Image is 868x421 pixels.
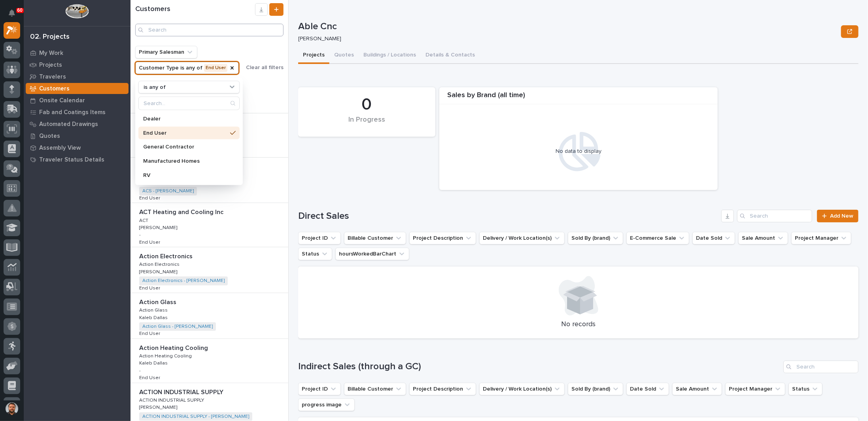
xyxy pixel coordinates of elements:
[142,188,194,194] a: ACS - [PERSON_NAME]
[39,62,62,69] p: Projects
[672,383,722,395] button: Sale Amount
[24,71,130,83] a: Travelers
[817,210,859,222] a: Add New
[130,203,288,247] a: ACT Heating and Cooling IncACT Heating and Cooling Inc ACTACT [PERSON_NAME][PERSON_NAME] -End Use...
[143,145,227,150] p: General Contractor
[17,8,23,13] p: 60
[139,359,169,366] p: Kaleb Dallas
[568,383,623,395] button: Sold By (brand)
[344,232,406,244] button: Billable Customer
[421,47,480,64] button: Details & Contacts
[439,91,718,104] div: Sales by Brand (all time)
[246,64,284,71] span: Clear all filters
[65,4,89,19] img: Workspace Logo
[298,383,341,395] button: Project ID
[738,232,788,244] button: Sale Amount
[308,320,849,329] p: No records
[39,50,63,57] p: My Work
[135,24,284,36] input: Search
[39,133,60,140] p: Quotes
[409,232,476,244] button: Project Description
[312,116,422,132] div: In Progress
[39,156,104,164] p: Traveler Status Details
[24,106,130,118] a: Fab and Coatings Items
[135,46,197,58] button: Primary Salesman
[139,268,179,275] p: [PERSON_NAME]
[24,59,130,71] a: Projects
[4,5,20,21] button: Notifications
[144,84,166,90] p: is any of
[24,47,130,59] a: My Work
[298,47,329,64] button: Projects
[130,68,288,113] a: Acoustical Sheetmetal CompanyAcoustical Sheetmetal Company Acoustical SheetmetalAcoustical Sheetm...
[298,248,332,260] button: Status
[135,62,239,74] button: Customer Type
[142,414,249,419] a: ACTION INDUSTRIAL SUPPLY - [PERSON_NAME]
[143,159,227,164] p: Manufactured Homes
[568,232,623,244] button: Sold By (brand)
[139,387,225,396] p: ACTION INDUSTRIAL SUPPLY
[139,396,206,403] p: ACTION INDUSTRIAL SUPPLY
[138,97,240,110] div: Search
[626,232,689,244] button: E-Commerce Sale
[39,109,106,116] p: Fab and Coatings Items
[39,73,66,81] p: Travelers
[139,224,179,231] p: [PERSON_NAME]
[298,398,355,411] button: progress image
[139,260,181,267] p: Action Electronics
[139,329,162,336] p: End User
[479,383,565,395] button: Delivery / Work Location(s)
[139,403,179,410] p: [PERSON_NAME]
[24,94,130,106] a: Onsite Calendar
[143,173,227,179] p: RV
[130,113,288,158] a: Acromet Metal FabricatorsAcromet Metal Fabricators Acromet Metal FabricatorsAcromet Metal Fabrica...
[139,232,141,238] p: -
[626,383,669,395] button: Date Sold
[39,97,85,104] p: Onsite Calendar
[298,21,838,32] p: Able Cnc
[692,232,735,244] button: Date Sold
[142,278,225,284] a: Action Electronics - [PERSON_NAME]
[725,383,785,395] button: Project Manager
[30,33,70,41] div: 02. Projects
[139,194,162,201] p: End User
[139,238,162,245] p: End User
[139,343,210,352] p: Action Heating Cooling
[139,207,225,216] p: ACT Heating and Cooling Inc
[312,95,422,115] div: 0
[139,352,193,359] p: Action Heating Cooling
[10,9,20,22] div: Notifications60
[344,383,406,395] button: Billable Customer
[737,210,812,222] input: Search
[24,118,130,130] a: Automated Drawings
[139,97,239,110] input: Search
[139,314,169,321] p: Kaleb Dallas
[298,210,718,222] h1: Direct Sales
[139,368,141,374] p: -
[24,154,130,165] a: Traveler Status Details
[142,324,213,329] a: Action Glass - [PERSON_NAME]
[783,361,859,373] input: Search
[139,284,162,291] p: End User
[298,36,835,42] p: [PERSON_NAME]
[139,374,162,381] p: End User
[298,232,341,244] button: Project ID
[39,85,70,92] p: Customers
[359,47,421,64] button: Buildings / Locations
[4,400,20,417] button: users-avatar
[139,297,178,306] p: Action Glass
[24,83,130,94] a: Customers
[130,339,288,383] a: Action Heating CoolingAction Heating Cooling Action Heating CoolingAction Heating Cooling Kaleb D...
[329,47,359,64] button: Quotes
[243,61,284,74] button: Clear all filters
[830,213,853,219] span: Add New
[39,121,98,128] p: Automated Drawings
[298,361,780,372] h1: Indirect Sales (through a GC)
[789,383,823,395] button: Status
[143,130,227,136] p: End User
[39,145,81,152] p: Assembly View
[130,247,288,293] a: Action ElectronicsAction Electronics Action ElectronicsAction Electronics [PERSON_NAME][PERSON_NA...
[24,130,130,142] a: Quotes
